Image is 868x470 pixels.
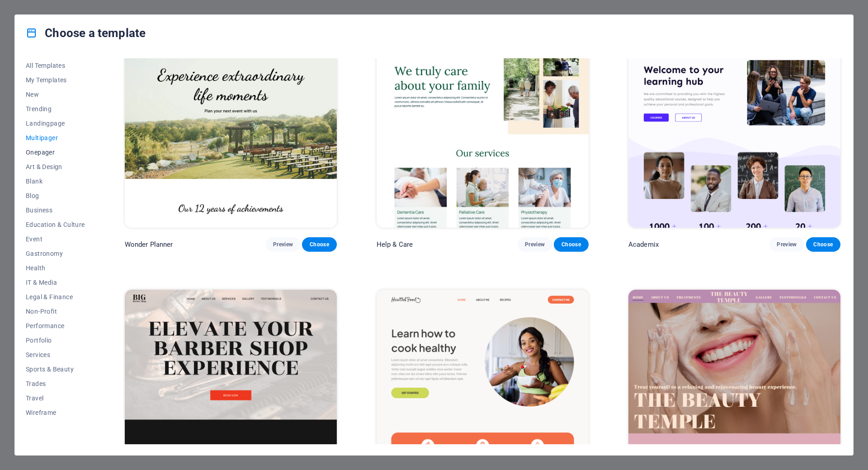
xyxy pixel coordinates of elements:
button: Blank [26,174,85,188]
span: Business [26,207,85,214]
button: Multipager [26,131,85,145]
button: Blog [26,188,85,203]
span: Blog [26,192,85,199]
span: Sports & Beauty [26,366,85,373]
img: Help & Care [377,32,589,227]
img: Wonder Planner [125,32,337,227]
span: Trending [26,105,85,113]
button: Business [26,203,85,217]
img: Academix [628,32,840,227]
span: Legal & Finance [26,293,85,301]
span: Preview [525,241,545,248]
span: Choose [561,241,581,248]
span: Choose [309,241,329,248]
button: My Templates [26,73,85,87]
span: Onepager [26,149,85,156]
span: Multipager [26,134,85,141]
span: Preview [273,241,293,248]
button: Services [26,348,85,362]
button: Event [26,232,85,246]
button: Health [26,261,85,275]
button: Wireframe [26,405,85,420]
span: All Templates [26,62,85,69]
span: Blank [26,178,85,185]
span: Choose [813,241,833,248]
span: Non-Profit [26,308,85,315]
p: Academix [628,240,659,249]
button: Onepager [26,145,85,160]
button: Travel [26,391,85,405]
button: Trending [26,102,85,116]
button: Trades [26,376,85,391]
button: Sports & Beauty [26,362,85,376]
span: Portfolio [26,337,85,344]
span: Trades [26,380,85,387]
p: Wonder Planner [125,240,173,249]
button: IT & Media [26,275,85,290]
h4: Choose a template [26,26,146,40]
p: Help & Care [377,240,413,249]
button: Landingpage [26,116,85,131]
button: Education & Culture [26,217,85,232]
button: Portfolio [26,333,85,348]
span: Gastronomy [26,250,85,257]
span: Health [26,264,85,272]
span: Wireframe [26,409,85,416]
button: Gastronomy [26,246,85,261]
button: Preview [769,237,804,252]
span: Travel [26,395,85,402]
button: Choose [302,237,336,252]
span: New [26,91,85,98]
span: Art & Design [26,163,85,170]
span: My Templates [26,76,85,84]
span: Event [26,235,85,243]
button: Art & Design [26,160,85,174]
button: Preview [266,237,300,252]
button: New [26,87,85,102]
button: Preview [518,237,552,252]
span: IT & Media [26,279,85,286]
button: All Templates [26,58,85,73]
button: Non-Profit [26,304,85,319]
button: Choose [554,237,588,252]
span: Education & Culture [26,221,85,228]
button: Choose [806,237,840,252]
button: Legal & Finance [26,290,85,304]
span: Preview [777,241,797,248]
span: Landingpage [26,120,85,127]
span: Performance [26,322,85,329]
button: Performance [26,319,85,333]
span: Services [26,351,85,358]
